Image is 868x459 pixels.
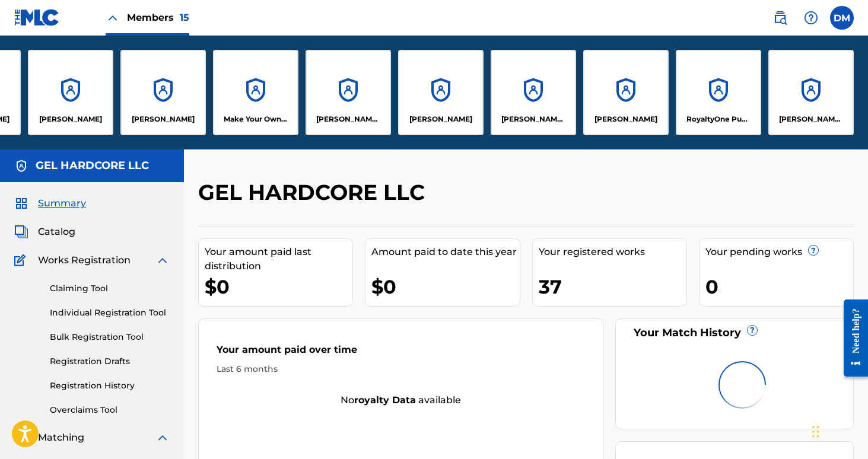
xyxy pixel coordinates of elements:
div: 0 [705,273,853,300]
span: Works Registration [38,253,131,267]
span: Summary [38,196,86,211]
div: User Menu [830,6,854,30]
a: AccountsRoyaltyOne Publishing [676,50,761,135]
a: Registration Drafts [50,355,170,368]
p: Marina Ray White [316,114,381,125]
span: Members [127,11,189,24]
a: Accounts[PERSON_NAME] [398,50,484,135]
p: Ramsey Bell [594,114,657,125]
div: Your Match History [631,325,838,341]
iframe: Chat Widget [809,402,868,459]
img: Close [106,11,120,25]
iframe: Resource Center [835,291,868,386]
div: No available [199,393,603,407]
strong: royalty data [354,394,416,406]
p: Pluister Publishing [501,114,566,125]
span: ? [748,326,757,335]
a: Accounts[PERSON_NAME] [583,50,669,135]
img: MLC Logo [14,9,60,26]
div: Your amount paid over time [217,343,585,363]
h2: GEL HARDCORE LLC [198,179,431,206]
div: Last 6 months [217,363,585,375]
img: Catalog [14,225,28,239]
span: Matching [38,431,84,445]
span: 15 [180,12,189,23]
a: Claiming Tool [50,282,170,295]
a: AccountsMake Your Own Luck Music [213,50,298,135]
a: Accounts[PERSON_NAME] Publishing [491,50,576,135]
div: Help [799,6,823,30]
div: $0 [371,273,519,300]
img: expand [155,431,170,445]
a: Individual Registration Tool [50,307,170,319]
a: Registration History [50,380,170,392]
img: Summary [14,196,28,211]
span: Catalog [38,225,75,239]
div: $0 [205,273,352,300]
img: search [773,11,787,25]
div: 37 [539,273,686,300]
a: Public Search [768,6,792,30]
a: Accounts[PERSON_NAME] [28,50,113,135]
div: Your amount paid last distribution [205,245,352,273]
p: PHILLIP HARRISON BAIER [409,114,472,125]
span: ? [809,246,818,255]
p: Luka Fischman [132,114,195,125]
a: Bulk Registration Tool [50,331,170,343]
a: CatalogCatalog [14,225,75,239]
img: help [804,11,818,25]
a: SummarySummary [14,196,86,211]
div: Your pending works [705,245,853,259]
p: RoyaltyOne Publishing [686,114,751,125]
img: Works Registration [14,253,30,267]
div: Your registered works [539,245,686,259]
p: TEDDY HORANSKY MUSIC [779,114,844,125]
a: Accounts[PERSON_NAME] MUSIC [768,50,854,135]
img: expand [155,253,170,267]
a: Overclaims Tool [50,404,170,416]
a: Accounts[PERSON_NAME] [120,50,206,135]
img: preloader [718,361,766,409]
div: Drag [812,414,819,450]
p: Joshua Malett [39,114,102,125]
p: Make Your Own Luck Music [224,114,288,125]
a: Accounts[PERSON_NAME] [PERSON_NAME] [306,50,391,135]
img: Accounts [14,159,28,173]
h5: GEL HARDCORE LLC [36,159,149,173]
div: Amount paid to date this year [371,245,519,259]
